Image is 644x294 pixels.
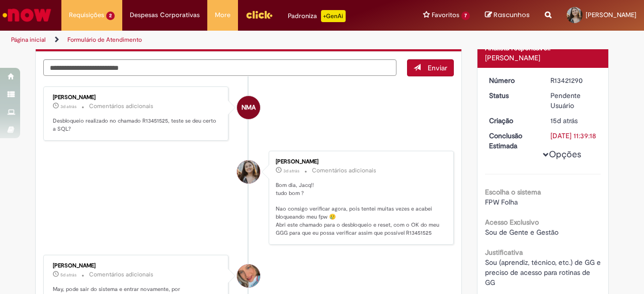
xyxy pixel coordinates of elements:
[53,94,220,101] div: [PERSON_NAME]
[60,272,76,278] span: 5d atrás
[485,198,518,207] span: FPW Folha
[550,116,578,125] span: 15d atrás
[485,187,541,197] b: Escolha o sistema
[43,59,396,76] textarea: Digite sua mensagem aqui...
[288,10,346,22] div: Padroniza
[485,11,530,20] a: Rascunhos
[53,263,220,269] div: [PERSON_NAME]
[283,168,299,174] time: 27/08/2025 10:48:29
[242,95,256,120] span: NMA
[276,181,443,237] p: Bom dia, Jacq!! tudo bom ? Nao consigo verificar agora, pois tentei muitas vezes e acabei bloquea...
[494,10,530,20] span: Rascunhos
[550,116,597,126] div: 15/08/2025 14:58:37
[428,63,447,72] span: Enviar
[481,116,543,126] dt: Criação
[106,12,115,20] span: 2
[53,117,220,133] p: Desbloqueio realizado no chamado R13451525, teste se deu certo a SQL?
[550,90,597,111] div: Pendente Usuário
[485,53,601,63] div: [PERSON_NAME]
[8,31,422,49] ul: Trilhas de página
[89,270,153,279] small: Comentários adicionais
[485,248,523,257] b: Justificativa
[89,102,153,111] small: Comentários adicionais
[586,11,636,19] span: [PERSON_NAME]
[550,75,597,85] div: R13421290
[550,116,578,125] time: 15/08/2025 14:58:37
[246,7,273,22] img: click_logo_yellow_360x200.png
[550,131,597,141] div: [DATE] 11:39:18
[60,272,76,278] time: 25/08/2025 13:15:06
[237,160,260,183] div: Mayara Ueno Lucena Do Nascimento
[130,10,200,20] span: Despesas Corporativas
[237,264,260,287] div: Jacqueline Andrade Galani
[276,159,443,165] div: [PERSON_NAME]
[481,131,543,151] dt: Conclusão Estimada
[321,10,346,22] p: +GenAi
[283,168,299,174] span: 3d atrás
[485,218,539,227] b: Acesso Exclusivo
[432,10,459,20] span: Favoritos
[69,10,104,20] span: Requisições
[215,10,230,20] span: More
[461,12,470,20] span: 7
[481,75,543,85] dt: Número
[485,228,558,237] span: Sou de Gente e Gestão
[312,166,376,175] small: Comentários adicionais
[481,90,543,101] dt: Status
[60,104,76,110] span: 3d atrás
[11,36,46,44] a: Página inicial
[237,96,260,119] div: Neilyse Moraes Almeida
[60,104,76,110] time: 27/08/2025 11:26:47
[485,258,603,287] span: Sou (aprendiz, técnico, etc.) de GG e preciso de acesso para rotinas de GG
[1,5,53,25] img: ServiceNow
[67,36,142,44] a: Formulário de Atendimento
[407,59,454,76] button: Enviar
